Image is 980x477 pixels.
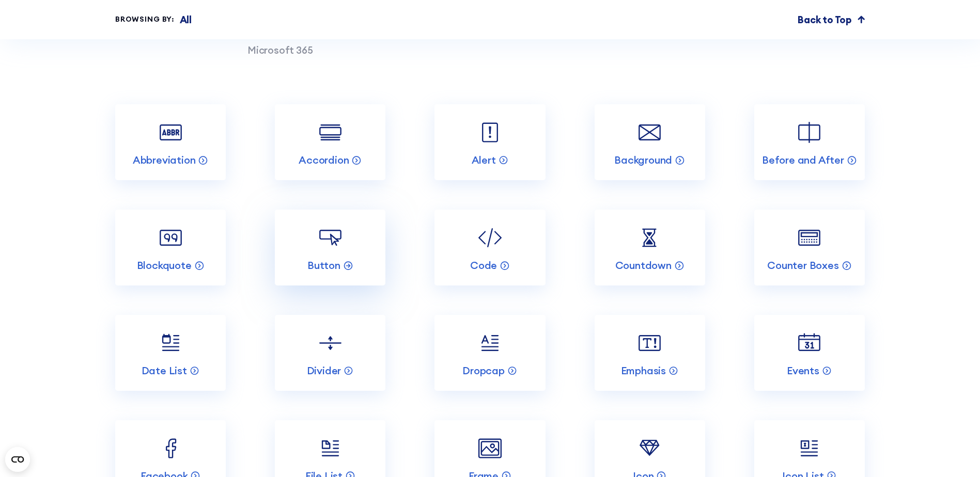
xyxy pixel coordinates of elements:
img: Date List [156,328,185,358]
a: Divider [275,315,385,391]
img: Abbreviation [156,118,185,147]
p: Dropcap [462,364,505,377]
button: Open CMP widget [5,447,30,472]
a: Button [275,210,385,285]
p: Background [614,153,672,167]
div: Browsing by: [115,14,175,25]
p: Blockquote [137,259,192,272]
p: Counter Boxes [767,259,838,272]
img: Facebook [156,434,185,463]
img: Counter Boxes [795,223,824,252]
img: Emphasis [635,328,664,358]
img: File List [316,434,345,463]
img: Countdown [635,223,664,252]
img: Icon [635,434,664,463]
p: Alert [472,153,496,167]
a: Date List [115,315,226,391]
a: Microsoft 365 [247,44,313,56]
img: Button [316,223,345,252]
p: Back to Top [798,12,851,27]
img: Blockquote [156,223,185,252]
p: Divider [307,364,341,377]
p: Date List [142,364,187,377]
p: Before and After [762,153,844,167]
p: Abbreviation [133,153,196,167]
p: Code [470,259,497,272]
a: Emphasis [595,315,705,391]
a: Countdown [595,210,705,285]
a: Dropcap [434,315,545,391]
img: Frame [475,434,505,463]
img: Dropcap [475,328,505,358]
a: Events [754,315,865,391]
img: Before and After [795,118,824,147]
a: Background [595,104,705,180]
img: Accordion [316,118,345,147]
img: Events [795,328,824,358]
p: Button [307,259,340,272]
img: Background [635,118,664,147]
a: Accordion [275,104,385,180]
img: Icon List [795,434,824,463]
p: Countdown [615,259,672,272]
a: Counter Boxes [754,210,865,285]
img: Divider [316,328,345,358]
p: Events [787,364,819,377]
p: All [180,12,192,27]
a: Code [434,210,545,285]
img: Alert [475,118,505,147]
a: Alert [434,104,545,180]
iframe: Chat Widget [928,427,980,477]
a: Blockquote [115,210,226,285]
a: Abbreviation [115,104,226,180]
a: Before and After [754,104,865,180]
img: Code [475,223,505,252]
a: Back to Top [798,12,865,27]
p: Accordion [299,153,349,167]
p: Emphasis [621,364,666,377]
